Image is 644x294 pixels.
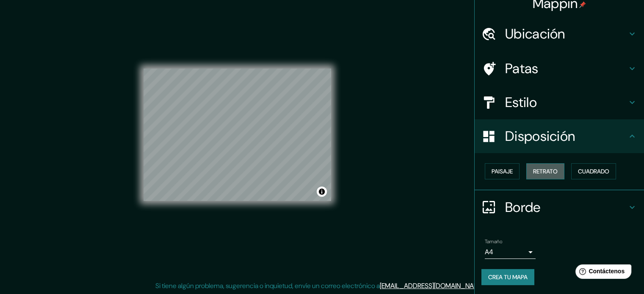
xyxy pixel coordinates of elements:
button: Activar o desactivar atribución [317,187,327,197]
button: Paisaje [485,163,520,179]
font: Crea tu mapa [488,273,528,281]
div: Disposición [475,119,644,153]
font: Disposición [505,127,575,145]
button: Cuadrado [571,163,616,179]
font: Retrato [533,168,558,175]
div: Patas [475,52,644,85]
font: A4 [485,247,493,256]
canvas: Mapa [144,69,331,201]
font: Tamaño [485,238,502,245]
font: Estilo [505,93,537,111]
button: Retrato [526,163,564,179]
font: Borde [505,198,541,216]
a: [EMAIL_ADDRESS][DOMAIN_NAME] [380,281,484,290]
iframe: Lanzador de widgets de ayuda [569,261,635,285]
button: Crea tu mapa [481,269,534,285]
div: Borde [475,190,644,224]
img: pin-icon.png [579,1,586,8]
font: Si tiene algún problema, sugerencia o inquietud, envíe un correo electrónico a [155,281,380,290]
font: Patas [505,60,539,77]
font: Cuadrado [578,168,609,175]
font: Paisaje [492,168,513,175]
font: Ubicación [505,25,565,43]
div: Estilo [475,85,644,119]
div: Ubicación [475,17,644,51]
div: A4 [485,245,536,259]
